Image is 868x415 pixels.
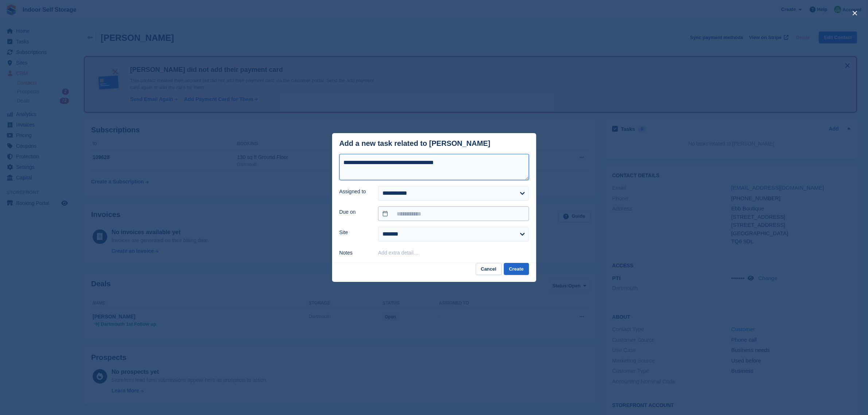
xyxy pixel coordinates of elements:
[849,7,861,19] button: close
[339,249,370,257] label: Notes
[378,250,419,256] button: Add extra detail…
[339,208,370,216] label: Due on
[339,229,370,236] label: Site
[504,263,529,275] button: Create
[339,139,491,148] div: Add a new task related to [PERSON_NAME]
[339,188,370,195] label: Assigned to
[476,263,502,275] button: Cancel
